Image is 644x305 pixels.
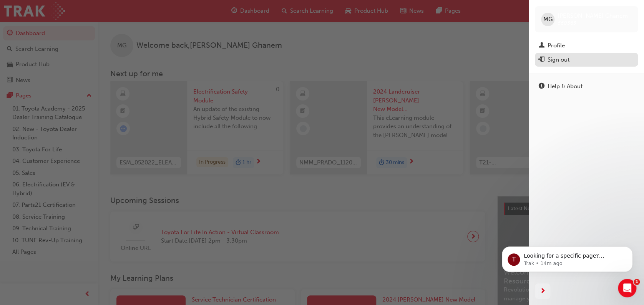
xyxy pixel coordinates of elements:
iframe: Intercom live chat [618,279,636,297]
div: Help & About [548,82,583,91]
iframe: Intercom notifications message [490,230,644,284]
span: MG [543,15,553,24]
span: next-icon [540,287,546,296]
span: [PERSON_NAME] Ghanem [558,12,628,19]
span: 1 [634,279,640,285]
span: exit-icon [539,57,544,64]
div: Sign out [548,55,569,64]
a: Profile [535,39,638,53]
span: 660363 [558,20,576,26]
span: man-icon [539,42,544,49]
a: Help & About [535,79,638,94]
div: Profile [548,41,565,50]
span: info-icon [539,83,544,90]
button: Sign out [535,53,638,67]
